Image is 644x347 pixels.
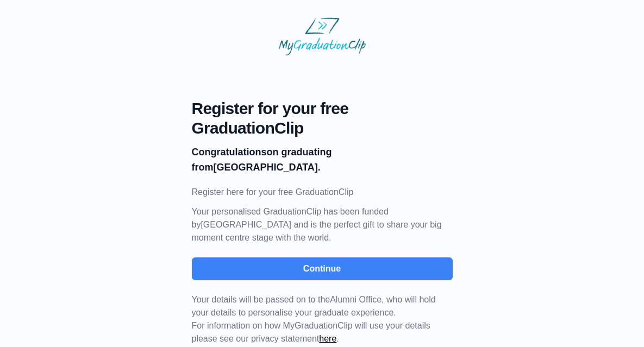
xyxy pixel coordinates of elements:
a: here [319,334,336,343]
span: GraduationClip [192,118,453,138]
p: Register here for your free GraduationClip [192,186,453,199]
b: Congratulations [192,147,267,157]
button: Continue [192,257,453,280]
p: on graduating from [GEOGRAPHIC_DATA]. [192,144,453,175]
span: Your details will be passed on to the , who will hold your details to personalise your graduate e... [192,295,436,317]
img: MyGraduationClip [279,17,366,55]
span: Alumni Office [330,295,382,304]
p: Your personalised GraduationClip has been funded by [GEOGRAPHIC_DATA] and is the perfect gift to ... [192,205,453,244]
span: Register for your free [192,99,453,118]
span: For information on how MyGraduationClip will use your details please see our privacy statement . [192,295,436,343]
